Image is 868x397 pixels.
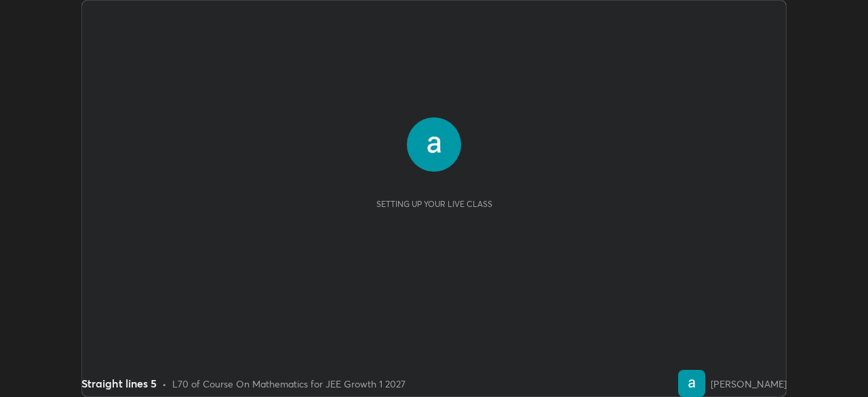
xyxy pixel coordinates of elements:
[407,117,461,172] img: 316b310aa85c4509858af0f6084df3c4.86283782_3
[172,377,406,391] div: L70 of Course On Mathematics for JEE Growth 1 2027
[376,199,492,209] div: Setting up your live class
[162,377,167,391] div: •
[81,375,157,392] div: Straight lines 5
[711,377,787,391] div: [PERSON_NAME]
[678,370,705,397] img: 316b310aa85c4509858af0f6084df3c4.86283782_3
